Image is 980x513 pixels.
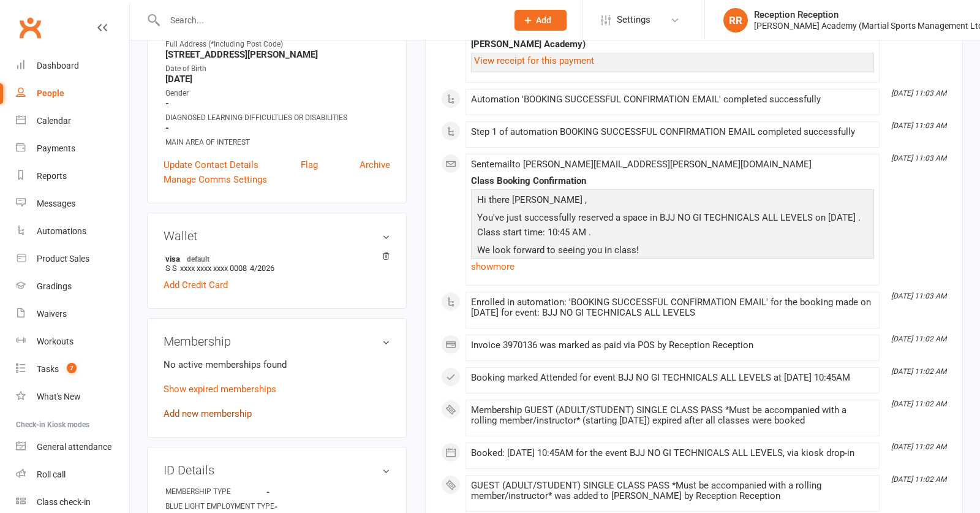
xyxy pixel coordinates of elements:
div: Full Address (*Including Post Code) [165,39,390,50]
a: Workouts [16,328,129,355]
div: MAIN AREA OF INTEREST [165,137,390,148]
div: Reports [37,171,67,181]
a: Payments [16,135,129,162]
div: Class Booking Confirmation [471,176,874,186]
div: Waivers [37,309,67,319]
p: Hi there [PERSON_NAME] , [474,192,871,210]
a: Archive [360,158,390,172]
a: Clubworx [15,12,45,43]
a: What's New [16,383,129,411]
a: Automations [16,218,129,245]
div: Dashboard [37,61,79,70]
p: No active memberships found [164,357,390,372]
a: Add new membership [164,408,252,419]
h3: Membership [164,335,390,348]
strong: visa [165,254,384,264]
p: You've just successfully reserved a space in BJJ NO GI TECHNICALS ALL LEVELS on [DATE] . Class st... [474,210,871,243]
div: Booked: [DATE] 10:45AM for the event BJJ NO GI TECHNICALS ALL LEVELS, via kiosk drop-in [471,448,874,458]
i: [DATE] 11:02 AM [891,335,946,343]
a: Waivers [16,300,129,328]
div: Tasks [37,364,59,374]
a: View receipt for this payment [474,55,594,66]
a: Gradings [16,273,129,300]
a: Flag [301,158,318,172]
strong: - [274,502,345,511]
i: [DATE] 11:03 AM [891,121,946,130]
i: [DATE] 11:02 AM [891,443,946,451]
i: [DATE] 11:02 AM [891,400,946,408]
a: Reports [16,162,129,190]
a: Roll call [16,461,129,488]
div: GUEST (ADULT/STUDENT) SINGLE CLASS PASS *Must be accompanied with a rolling member/instructor* wa... [471,481,874,501]
div: Payments [37,143,75,153]
div: People [37,88,64,98]
strong: - [165,123,390,134]
i: [DATE] 11:02 AM [891,367,946,376]
strong: - [165,98,390,109]
div: Class check-in [37,497,91,507]
div: General attendance [37,442,111,452]
div: Invoice 3970136 was marked as paid via POS by Reception Reception [471,340,874,351]
div: Membership GUEST (ADULT/STUDENT) SINGLE CLASS PASS *Must be accompanied with a rolling member/ins... [471,405,874,426]
h3: ID Details [164,463,390,477]
a: Messages [16,190,129,218]
span: 4/2026 [250,264,274,273]
a: Dashboard [16,52,129,80]
div: MEMBERSHIP TYPE [165,486,266,498]
span: xxxx xxxx xxxx 0008 [180,264,247,273]
input: Search... [161,12,499,29]
strong: - [266,487,337,496]
a: Add Credit Card [164,278,228,292]
li: S S [164,252,390,275]
i: [DATE] 11:03 AM [891,154,946,162]
div: DIAGNOSED LEARNING DIFFICULTLIES OR DISABILITIES [165,112,390,124]
div: RR [723,8,748,32]
div: Calendar [37,116,71,126]
div: Roll call [37,469,66,479]
a: Show expired memberships [164,384,276,395]
div: Workouts [37,336,73,346]
div: Gender [165,88,390,99]
div: Gradings [37,281,72,291]
span: default [183,254,213,264]
strong: [DATE] [165,74,390,85]
a: Update Contact Details [164,158,258,172]
a: General attendance kiosk mode [16,433,129,461]
span: Sent email to [PERSON_NAME][EMAIL_ADDRESS][PERSON_NAME][DOMAIN_NAME] [471,159,812,170]
span: Settings [617,6,650,34]
div: Product Sales [37,254,89,264]
div: Automations [37,226,86,236]
p: We look forward to seeing you in class! [474,243,871,260]
a: Tasks 7 [16,355,129,383]
i: [DATE] 11:03 AM [891,89,946,97]
div: BLUE LIGHT EMPLOYMENT TYPE [165,501,274,512]
strong: [STREET_ADDRESS][PERSON_NAME] [165,49,390,60]
div: What's New [37,392,81,401]
div: Booking marked Attended for event BJJ NO GI TECHNICALS ALL LEVELS at [DATE] 10:45AM [471,373,874,383]
h3: Wallet [164,229,390,243]
i: [DATE] 11:03 AM [891,292,946,300]
div: Enrolled in automation: 'BOOKING SUCCESSFUL CONFIRMATION EMAIL' for the booking made on [DATE] fo... [471,297,874,318]
div: Date of Birth [165,63,390,75]
i: [DATE] 11:02 AM [891,475,946,484]
a: Calendar [16,107,129,135]
span: 7 [67,363,77,373]
a: People [16,80,129,107]
div: Automation 'BOOKING SUCCESSFUL CONFIRMATION EMAIL' completed successfully [471,94,874,105]
div: Step 1 of automation BOOKING SUCCESSFUL CONFIRMATION EMAIL completed successfully [471,127,874,137]
button: Add [514,10,567,31]
a: show more [471,258,874,275]
div: Messages [37,199,75,208]
a: Product Sales [16,245,129,273]
a: Manage Comms Settings [164,172,267,187]
span: Add [536,15,551,25]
